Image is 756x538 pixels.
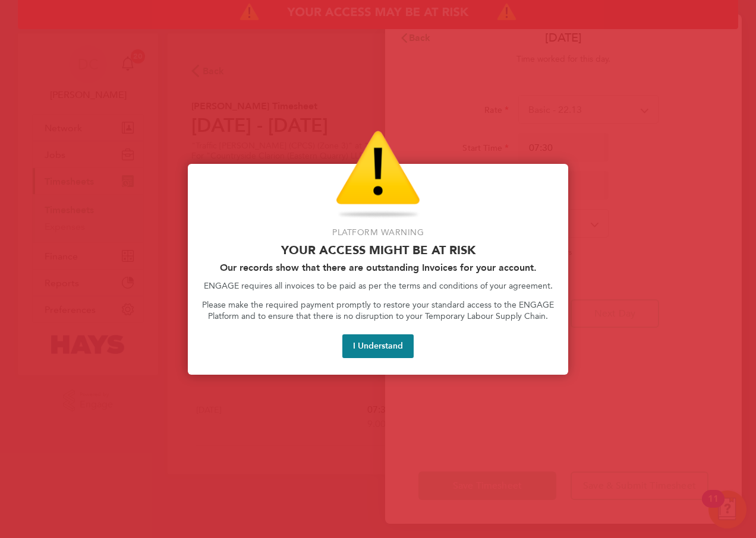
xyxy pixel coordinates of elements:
[188,164,568,375] div: Access At Risk
[202,299,554,322] p: Please make the required payment promptly to restore your standard access to the ENGAGE Platform ...
[202,227,554,239] p: Platform Warning
[202,243,554,257] p: Your access might be at risk
[336,131,420,220] img: Warning Icon
[202,262,554,273] h2: Our records show that there are outstanding Invoices for your account.
[342,334,414,358] button: I Understand
[202,280,554,292] p: ENGAGE requires all invoices to be paid as per the terms and conditions of your agreement.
